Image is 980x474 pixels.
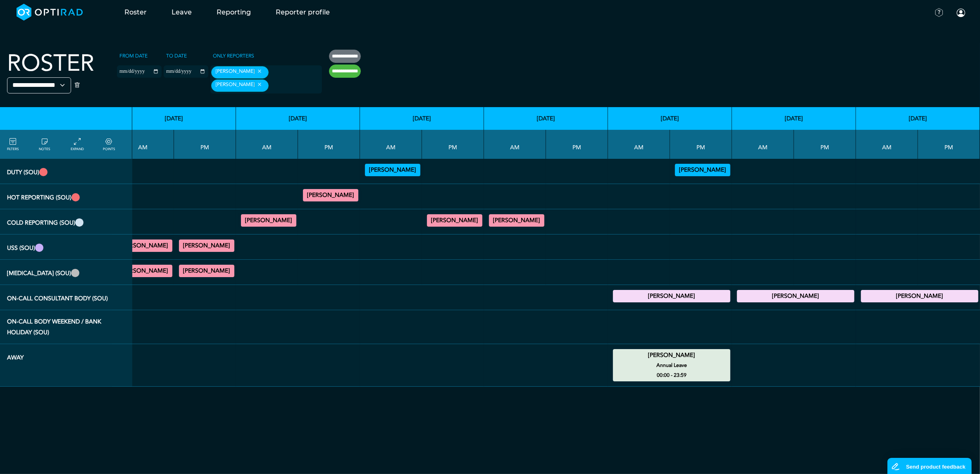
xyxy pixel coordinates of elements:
th: [DATE] [360,107,484,130]
summary: [PERSON_NAME] [304,190,357,200]
div: General US 13:00 - 17:00 [179,239,234,252]
th: [DATE] [112,107,236,130]
summary: [PERSON_NAME] [614,291,729,301]
small: Annual Leave [609,360,734,370]
div: CT Trauma & Urgent/MRI Trauma & Urgent 13:00 - 17:30 [303,189,358,201]
th: [DATE] [608,107,732,130]
div: Annual Leave 00:00 - 23:59 [613,349,730,381]
summary: [PERSON_NAME] [180,241,233,251]
div: General FLU 14:00 - 17:00 [179,265,234,277]
th: AM [236,130,298,159]
summary: [PERSON_NAME] [366,165,419,175]
th: PM [794,130,856,159]
summary: [PERSON_NAME] [614,350,729,360]
h2: Roster [7,50,94,77]
th: PM [670,130,732,159]
div: FLU General Adult 10:00 - 13:00 [117,265,172,277]
summary: [PERSON_NAME] [490,215,543,225]
a: collapse/expand expected points [103,137,115,152]
summary: [PERSON_NAME] [862,291,977,301]
a: show/hide notes [39,137,50,152]
th: [DATE] [236,107,360,130]
th: AM [732,130,794,159]
th: AM [484,130,546,159]
summary: [PERSON_NAME] [180,266,233,276]
th: [DATE] [732,107,856,130]
summary: [PERSON_NAME] [738,291,853,301]
small: 00:00 - 23:59 [657,370,687,380]
th: [DATE] [484,107,608,130]
label: Only Reporters [210,50,257,62]
button: Remove item: '8f6c46f2-3453-42a8-890f-0d052f8d4a0f' [255,68,264,74]
div: [PERSON_NAME] [211,66,269,79]
summary: [PERSON_NAME] [428,215,481,225]
button: Remove item: '368285ec-215c-4d2c-8c4a-3789a57936ec' [255,81,264,87]
summary: [PERSON_NAME] [118,266,171,276]
label: From date [117,50,150,62]
summary: [PERSON_NAME] [676,165,729,175]
summary: [PERSON_NAME] [118,241,171,251]
div: Vetting (30 PF Points) 09:00 - 13:00 [365,164,420,176]
div: On-Call Consultant Body 17:00 - 21:00 [737,290,854,302]
th: [DATE] [856,107,980,130]
div: Vetting (30 PF Points) 13:00 - 17:00 [675,164,730,176]
label: To date [164,50,189,62]
div: [PERSON_NAME] [211,79,269,92]
div: General MRI 14:00 - 16:00 [427,214,482,227]
summary: [PERSON_NAME] [242,215,295,225]
th: AM [360,130,422,159]
th: PM [422,130,484,159]
input: null [270,82,312,90]
th: PM [918,130,980,159]
th: AM [856,130,918,159]
div: General CT 09:30 - 10:30 [241,214,296,227]
th: PM [298,130,360,159]
th: PM [546,130,608,159]
a: FILTERS [7,137,19,152]
div: General CT 09:30 - 12:30 [489,214,544,227]
th: AM [608,130,670,159]
a: collapse/expand entries [71,137,84,152]
div: On-Call Consultant Body 17:00 - 21:00 [613,290,730,302]
th: AM [112,130,174,159]
th: PM [174,130,236,159]
img: brand-opti-rad-logos-blue-and-white-d2f68631ba2948856bd03f2d395fb146ddc8fb01b4b6e9315ea85fa773367... [17,4,83,21]
div: On-Call Consultant Body 17:00 - 21:00 [861,290,978,302]
div: General US 09:00 - 13:00 [117,239,172,252]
